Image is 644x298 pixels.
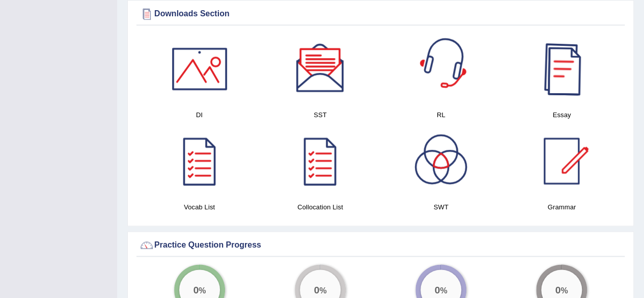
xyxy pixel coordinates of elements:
h4: Essay [507,110,617,120]
h4: Vocab List [144,202,255,212]
big: 0 [193,284,199,295]
h4: RL [386,110,496,120]
h4: SST [265,110,375,120]
h4: Collocation List [265,202,375,212]
big: 0 [314,284,319,295]
h4: DI [144,110,255,120]
h4: Grammar [507,202,617,212]
div: Downloads Section [139,6,622,21]
big: 0 [555,284,561,295]
big: 0 [435,284,440,295]
div: Practice Question Progress [139,237,622,253]
h4: SWT [386,202,496,212]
